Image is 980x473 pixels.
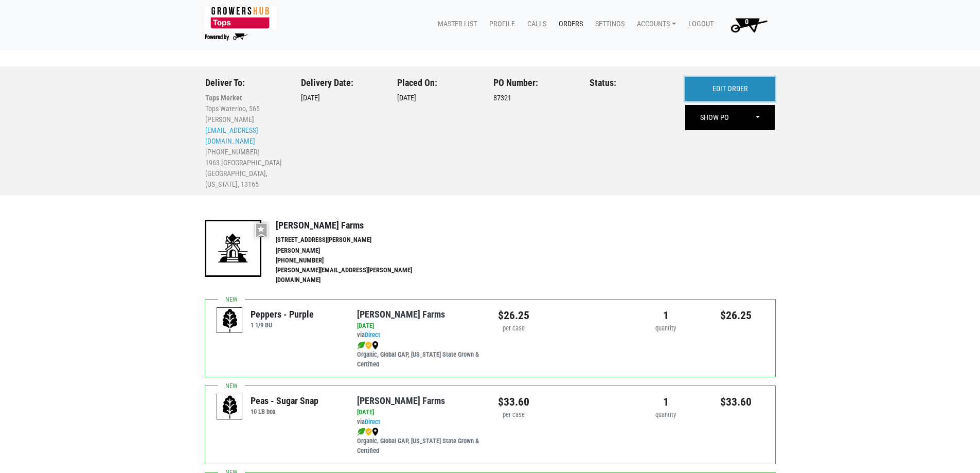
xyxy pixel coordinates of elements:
[498,324,529,334] div: per case
[655,324,676,332] span: quantity
[357,428,365,436] img: leaf-e5c59151409436ccce96b2ca1b28e03c.png
[301,77,382,190] div: [DATE]
[587,14,629,34] a: Settings
[251,408,318,415] h6: 10 LB box
[357,408,482,417] div: [DATE]
[205,168,286,190] li: [GEOGRAPHIC_DATA], [US_STATE], 13165
[251,307,314,321] div: Peppers - Purple
[493,94,511,102] span: 87321
[481,14,519,34] a: Profile
[590,77,670,89] h3: Status:
[205,77,286,89] h3: Deliver To:
[276,266,434,285] li: [PERSON_NAME][EMAIL_ADDRESS][PERSON_NAME][DOMAIN_NAME]
[276,235,434,245] li: [STREET_ADDRESS][PERSON_NAME]
[430,14,481,34] a: Master List
[357,408,482,456] div: via
[217,394,243,420] img: placeholder-variety-43d6402dacf2d531de610a020419775a.svg
[301,77,382,89] h3: Delivery Date:
[655,411,676,418] span: quantity
[629,14,680,34] a: Accounts
[205,220,261,276] img: 19-7441ae2ccb79c876ff41c34f3bd0da69.png
[372,341,379,349] img: map_marker-0e94453035b3232a4d21701695807de9.png
[498,394,529,410] div: $33.60
[276,220,434,231] h4: [PERSON_NAME] Farms
[397,77,478,89] h3: Placed On:
[205,114,286,125] li: [PERSON_NAME]
[205,7,276,29] img: 279edf242af8f9d49a69d9d2afa010fb.png
[718,14,776,35] a: 0
[397,77,478,190] div: [DATE]
[205,103,286,114] li: Tops Waterloo, 565
[709,394,764,410] div: $33.60
[357,395,445,406] a: [PERSON_NAME] Farms
[365,428,372,436] img: safety-e55c860ca8c00a9c171001a62a92dabd.png
[519,14,550,34] a: Calls
[726,14,772,35] img: Cart
[205,33,247,41] img: Powered by Big Wheelbarrow
[357,309,445,320] a: [PERSON_NAME] Farms
[493,77,574,89] h3: PO Number:
[498,307,529,324] div: $26.25
[205,147,286,157] li: [PHONE_NUMBER]
[680,14,718,34] a: Logout
[372,428,379,436] img: map_marker-0e94453035b3232a4d21701695807de9.png
[357,321,482,331] div: [DATE]
[276,246,434,256] li: [PERSON_NAME]
[550,14,587,34] a: Orders
[745,17,749,26] span: 0
[251,394,318,408] div: Peas - Sugar Snap
[276,256,434,266] li: [PHONE_NUMBER]
[205,126,258,145] a: [EMAIL_ADDRESS][DOMAIN_NAME]
[217,308,243,334] img: placeholder-variety-43d6402dacf2d531de610a020419775a.svg
[709,307,764,324] div: $26.25
[357,427,482,457] div: Organic, Global GAP, [US_STATE] State Grown & Certified
[685,77,775,101] a: EDIT ORDER
[365,331,380,339] a: Direct
[365,341,372,349] img: safety-e55c860ca8c00a9c171001a62a92dabd.png
[357,321,482,370] div: via
[251,321,314,329] h6: 1 1/9 BU
[205,94,242,102] b: Tops Market
[357,341,365,349] img: leaf-e5c59151409436ccce96b2ca1b28e03c.png
[638,307,693,324] div: 1
[638,394,693,410] div: 1
[357,340,482,370] div: Organic, Global GAP, [US_STATE] State Grown & Certified
[686,106,743,130] a: SHOW PO
[498,410,529,420] div: per case
[365,418,380,426] a: Direct
[205,157,286,168] li: 1963 [GEOGRAPHIC_DATA]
